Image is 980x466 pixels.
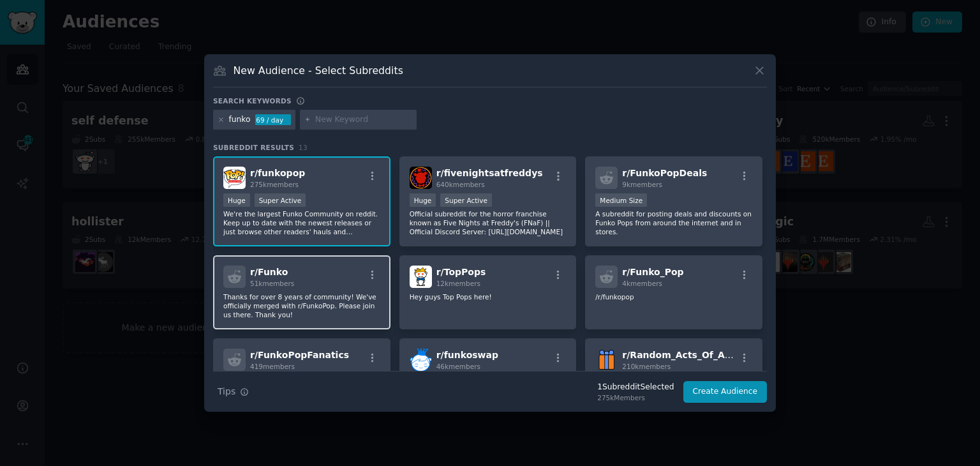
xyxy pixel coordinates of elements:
[410,266,432,288] img: TopPops
[595,193,647,207] div: Medium Size
[255,114,291,126] div: 69 / day
[436,181,485,188] span: 640k members
[213,380,253,403] button: Tips
[622,350,757,360] span: r/ Random_Acts_Of_Amazon
[440,193,492,207] div: Super Active
[436,267,486,277] span: r/ TopPops
[229,114,251,126] div: funko
[315,114,412,126] input: New Keyword
[410,209,567,236] p: Official subreddit for the horror franchise known as Five Nights at Freddy's (FNaF) || Official D...
[622,181,662,188] span: 9k members
[622,280,662,287] span: 4k members
[250,350,349,360] span: r/ FunkoPopFanatics
[255,193,306,207] div: Super Active
[595,349,618,371] img: Random_Acts_Of_Amazon
[622,267,683,277] span: r/ Funko_Pop
[223,209,380,236] p: We're the largest Funko Community on reddit. Keep up to date with the newest releases or just bro...
[213,96,292,105] h3: Search keywords
[436,350,498,360] span: r/ funkoswap
[410,167,432,189] img: fivenightsatfreddys
[218,385,235,398] span: Tips
[683,381,768,403] button: Create Audience
[597,393,674,402] div: 275k Members
[436,168,543,178] span: r/ fivenightsatfreddys
[622,168,707,178] span: r/ FunkoPopDeals
[595,292,752,301] p: /r/funkopop
[250,363,295,370] span: 419 members
[250,280,294,287] span: 51k members
[622,363,671,370] span: 210k members
[250,168,305,178] span: r/ funkopop
[436,280,480,287] span: 12k members
[410,292,567,301] p: Hey guys Top Pops here!
[597,382,674,393] div: 1 Subreddit Selected
[223,292,380,319] p: Thanks for over 8 years of community! We've officially merged with r/FunkoPop. Please join us the...
[250,181,299,188] span: 275k members
[299,144,308,151] span: 13
[595,209,752,236] p: A subreddit for posting deals and discounts on Funko Pops from around the internet and in stores.
[436,363,480,370] span: 46k members
[223,167,246,189] img: funkopop
[234,64,403,77] h3: New Audience - Select Subreddits
[250,267,288,277] span: r/ Funko
[410,349,432,371] img: funkoswap
[223,193,250,207] div: Huge
[410,193,436,207] div: Huge
[213,143,294,152] span: Subreddit Results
